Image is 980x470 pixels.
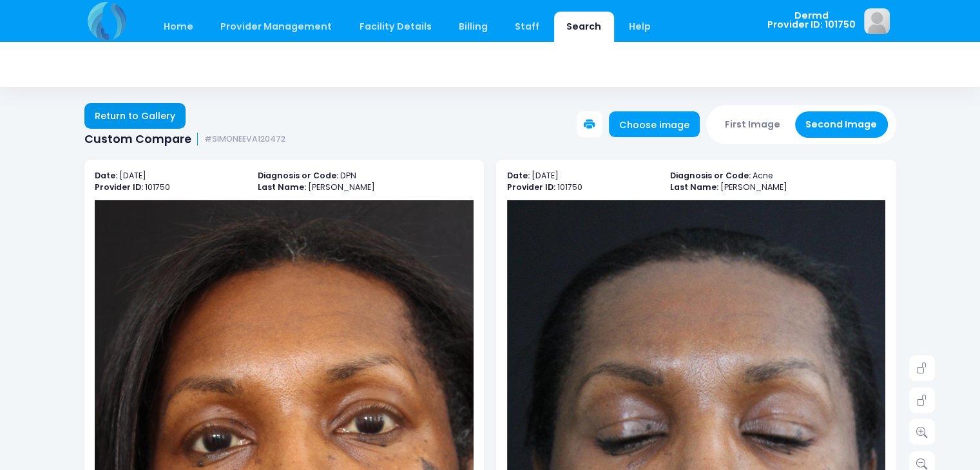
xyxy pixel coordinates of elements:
[670,170,886,182] p: Acne
[151,12,206,42] a: Home
[84,133,191,146] span: Custom Compare
[767,11,856,30] span: Dermd Provider ID: 101750
[670,182,886,194] p: [PERSON_NAME]
[609,111,700,137] a: Choose image
[347,12,444,42] a: Facility Details
[670,170,751,181] b: Diagnosis or Code:
[507,182,555,193] b: Provider ID:
[507,170,658,182] p: [DATE]
[258,182,306,193] b: Last Name:
[95,170,117,181] b: Date:
[258,170,338,181] b: Diagnosis or Code:
[507,170,530,181] b: Date:
[446,12,500,42] a: Billing
[554,12,614,42] a: Search
[258,182,474,194] p: [PERSON_NAME]
[795,111,888,138] button: Second Image
[715,111,791,138] button: First Image
[616,12,663,42] a: Help
[503,12,552,42] a: Staff
[208,12,345,42] a: Provider Management
[670,182,718,193] b: Last Name:
[95,170,245,182] p: [DATE]
[507,182,658,194] p: 101750
[84,103,186,129] a: Return to Gallery
[95,182,245,194] p: 101750
[864,8,890,34] img: image
[258,170,474,182] p: DPN
[95,182,143,193] b: Provider ID:
[204,135,285,144] small: #SIMONEEVA120472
